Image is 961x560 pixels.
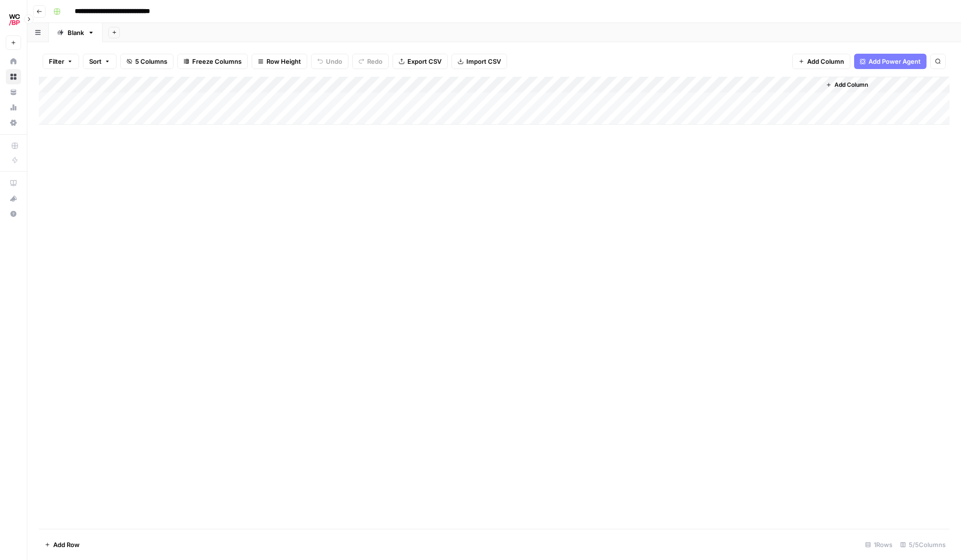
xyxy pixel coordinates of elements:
[6,175,21,191] a: AirOps Academy
[6,115,21,130] a: Settings
[49,57,64,66] span: Filter
[466,57,501,66] span: Import CSV
[39,537,85,552] button: Add Row
[367,57,382,66] span: Redo
[407,57,441,66] span: Export CSV
[854,54,926,69] button: Add Power Agent
[120,54,174,69] button: 5 Columns
[896,537,949,552] div: 5/5 Columns
[89,57,102,66] span: Sort
[834,81,868,89] span: Add Column
[352,54,389,69] button: Redo
[68,28,84,37] div: Blank
[311,54,348,69] button: Undo
[6,206,21,222] button: Help + Support
[49,23,103,42] a: Blank
[792,54,850,69] button: Add Column
[807,57,844,66] span: Add Column
[53,540,80,549] span: Add Row
[6,11,23,28] img: Wilson Cooke Logo
[393,54,448,69] button: Export CSV
[822,79,872,91] button: Add Column
[43,54,79,69] button: Filter
[192,57,242,66] span: Freeze Columns
[6,100,21,115] a: Usage
[266,57,301,66] span: Row Height
[252,54,307,69] button: Row Height
[452,54,507,69] button: Import CSV
[6,191,21,206] button: What's new?
[83,54,116,69] button: Sort
[861,537,896,552] div: 1 Rows
[6,69,21,84] a: Browse
[6,84,21,100] a: Your Data
[326,57,342,66] span: Undo
[135,57,167,66] span: 5 Columns
[868,57,921,66] span: Add Power Agent
[6,8,21,32] button: Workspace: Wilson Cooke
[6,54,21,69] a: Home
[6,191,21,206] div: What's new?
[177,54,248,69] button: Freeze Columns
